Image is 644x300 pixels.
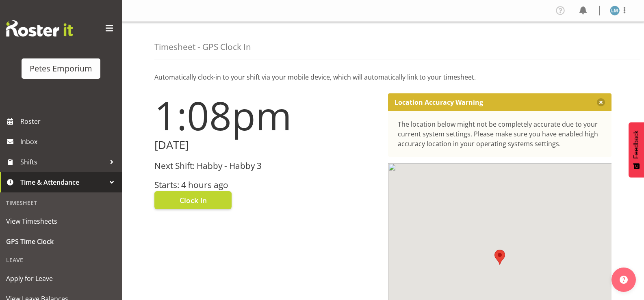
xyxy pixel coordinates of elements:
[180,195,207,205] span: Clock In
[154,139,378,151] h2: [DATE]
[20,176,106,188] span: Time & Attendance
[6,215,116,227] span: View Timesheets
[20,156,106,168] span: Shifts
[2,211,120,231] a: View Timesheets
[610,6,620,15] img: lianne-morete5410.jpg
[629,122,644,177] button: Feedback - Show survey
[154,42,251,52] h4: Timesheet - GPS Clock In
[20,115,118,127] span: Roster
[395,98,483,106] p: Location Accuracy Warning
[398,119,602,149] div: The location below might not be completely accurate due to your current system settings. Please m...
[2,252,120,268] div: Leave
[154,161,378,171] h3: Next Shift: Habby - Habby 3
[154,191,232,209] button: Clock In
[6,235,116,248] span: GPS Time Clock
[30,63,92,75] div: Petes Emporium
[633,130,640,159] span: Feedback
[2,268,120,289] a: Apply for Leave
[2,231,120,252] a: GPS Time Clock
[2,194,120,211] div: Timesheet
[154,72,611,82] p: Automatically clock-in to your shift via your mobile device, which will automatically link to you...
[620,276,628,284] img: help-xxl-2.png
[20,136,118,148] span: Inbox
[597,98,605,106] button: Close message
[6,272,116,285] span: Apply for Leave
[154,180,378,190] h3: Starts: 4 hours ago
[6,20,73,37] img: Rosterit website logo
[154,93,378,137] h1: 1:08pm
